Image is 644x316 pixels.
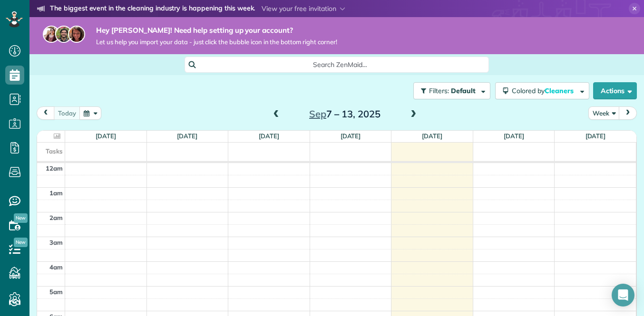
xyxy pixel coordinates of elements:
span: Let us help you import your data - just click the bubble icon in the bottom right corner! [96,38,337,46]
button: Week [588,106,620,119]
a: [DATE] [96,132,116,140]
strong: The biggest event in the cleaning industry is happening this week. [50,4,255,14]
span: Sep [309,108,326,120]
span: New [14,238,28,247]
img: maria-72a9807cf96188c08ef61303f053569d2e2a8a1cde33d635c8a3ac13582a053d.jpg [43,26,60,43]
span: Filters: [429,86,449,95]
button: Actions [593,82,637,99]
button: Colored byCleaners [495,82,589,99]
a: [DATE] [422,132,442,140]
strong: Hey [PERSON_NAME]! Need help setting up your account? [96,26,337,35]
a: Filters: Default [409,82,490,99]
a: [DATE] [259,132,279,140]
span: Cleaners [545,86,575,95]
img: jorge-587dff0eeaa6aab1f244e6dc62b8924c3b6ad411094392a53c71c6c4a576187d.jpg [55,26,72,43]
span: 1am [49,189,63,197]
span: 3am [49,239,63,246]
img: michelle-19f622bdf1676172e81f8f8fba1fb50e276960ebfe0243fe18214015130c80e4.jpg [68,26,85,43]
button: Filters: Default [413,82,490,99]
span: Colored by [512,86,577,95]
button: prev [37,106,55,119]
span: Default [451,86,476,95]
a: [DATE] [341,132,361,140]
a: [DATE] [585,132,606,140]
span: 5am [49,288,63,296]
span: Tasks [46,147,63,155]
a: [DATE] [504,132,524,140]
div: Open Intercom Messenger [612,284,634,306]
a: [DATE] [177,132,197,140]
button: today [54,106,80,119]
span: 2am [49,214,63,221]
span: 12am [46,164,63,172]
button: next [619,106,637,119]
span: 4am [49,263,63,271]
h2: 7 – 13, 2025 [285,109,404,119]
span: New [14,213,28,223]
